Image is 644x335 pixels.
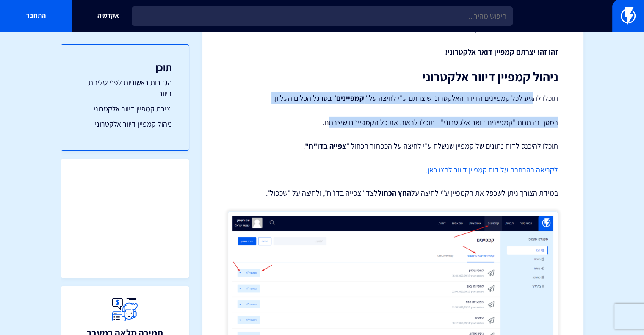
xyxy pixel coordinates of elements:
strong: קמפיינים [336,93,364,103]
h2: ניהול קמפיין דיוור אלקטרוני [228,70,558,84]
strong: צפייה בדו"ח" [305,141,346,151]
h3: תוכן [78,62,172,73]
strong: [PERSON_NAME] בחרו בקפידה. [458,23,558,33]
a: לקריאה בהרחבה על דוח קמפיין דיוור לחצו כאן. [426,165,558,174]
strong: זהו זה! יצרתם קמפיין דואר אלקטרוני! [445,47,558,57]
p: במסך זה תחת "קמפיינים דואר אלקטרוני" - תוכלו לראות את כל הקמפיינים שיצרתם. [228,117,558,128]
a: הגדרות ראשוניות לפני שליחת דיוור [78,77,172,99]
a: ניהול קמפיין דיוור אלקטרוני [78,119,172,130]
a: יצירת קמפיין דיוור אלקטרוני [78,103,172,114]
input: חיפוש מהיר... [132,6,513,26]
p: תוכלו להגיע לכל קמפיינים הדיוור האלקטרוני שיצרתם ע"י לחיצה על " " בסרגל הכלים העליון. [228,92,558,104]
p: במידת הצורך ניתן לשכפל את הקמפיין ע"י לחיצה על לצד "צפייה בדו"ח", ולחיצה על "שכפול". [228,188,558,199]
p: תוכלו להיכנס לדוח נתונים של קמפיין שנשלח ע"י לחיצה על הכפתור הכחול " . [228,141,558,152]
strong: החץ הכחול [378,188,411,198]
